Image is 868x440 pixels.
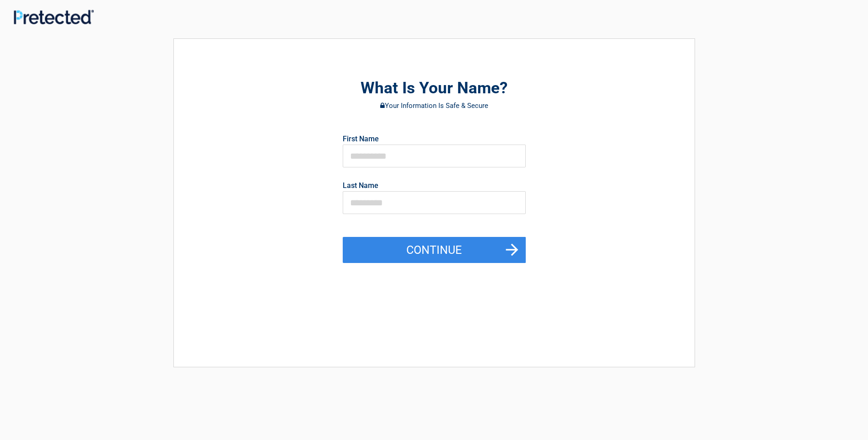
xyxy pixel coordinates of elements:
[343,135,379,143] label: First Name
[343,237,526,263] button: Continue
[224,78,644,99] h2: What Is Your Name?
[14,10,94,24] img: Main Logo
[343,182,378,189] label: Last Name
[224,102,644,109] h3: Your Information Is Safe & Secure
